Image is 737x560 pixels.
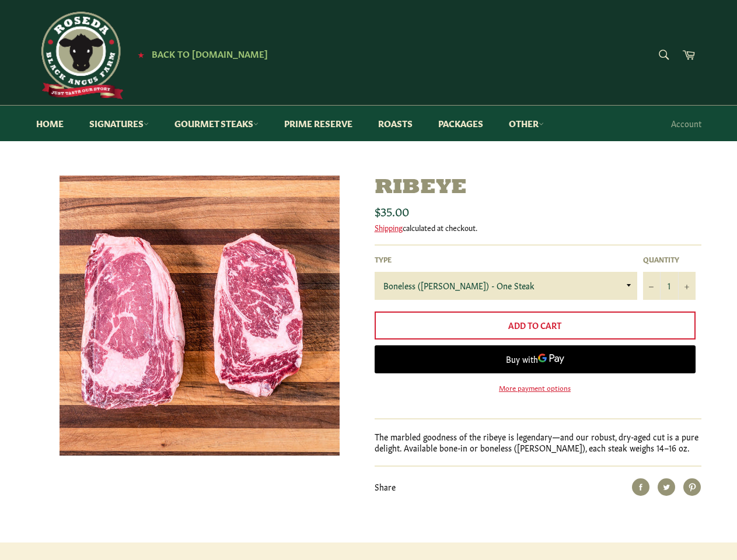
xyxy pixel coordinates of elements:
p: The marbled goodness of the ribeye is legendary—and our robust, dry-aged cut is a pure delight. A... [375,431,701,454]
a: Shipping [375,222,403,233]
a: Home [25,106,75,141]
label: Type [375,254,637,264]
div: calculated at checkout. [375,222,701,233]
a: Packages [427,106,495,141]
a: Signatures [78,106,160,141]
img: Ribeye [60,176,340,456]
button: Add to Cart [375,311,696,339]
a: More payment options [375,383,696,393]
h1: Ribeye [375,176,701,201]
button: Reduce item quantity by one [643,272,661,300]
span: ★ [138,50,144,59]
img: Roseda Beef [36,12,124,99]
a: Roasts [366,106,424,141]
button: Increase item quantity by one [678,272,696,300]
span: $35.00 [375,202,409,219]
a: Other [497,106,556,141]
label: Quantity [643,254,696,264]
a: Gourmet Steaks [163,106,270,141]
span: Back to [DOMAIN_NAME] [152,47,268,60]
a: Prime Reserve [273,106,364,141]
span: Share [375,481,396,492]
a: ★ Back to [DOMAIN_NAME] [132,50,268,59]
a: Account [665,106,707,141]
span: Add to Cart [508,319,561,331]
